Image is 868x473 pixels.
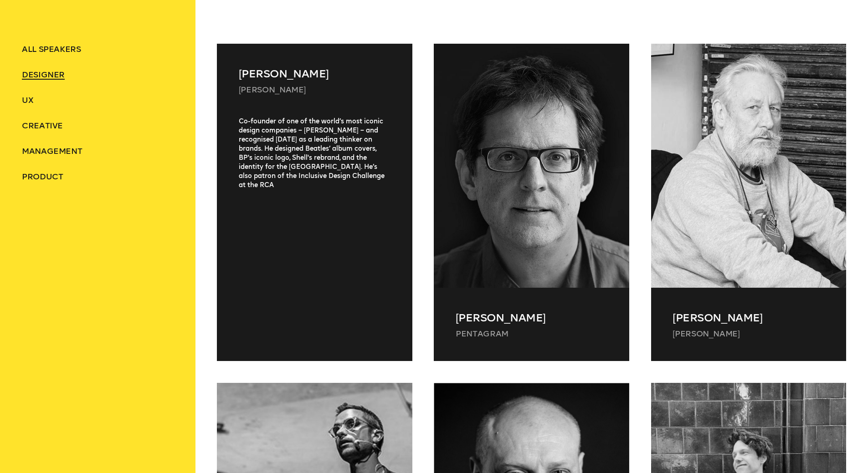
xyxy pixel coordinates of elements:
[22,95,33,105] span: UX
[22,172,63,182] span: Product
[22,121,63,131] span: Creative
[239,84,390,95] p: [PERSON_NAME]
[217,117,412,339] div: Co-founder of one of the world’s most iconic design companies – [PERSON_NAME] – and recognised [D...
[456,310,607,326] p: [PERSON_NAME]
[22,44,81,54] span: ALL SPEAKERS
[22,146,82,156] span: Management
[456,328,607,339] p: Pentagram
[673,310,824,326] p: [PERSON_NAME]
[239,66,390,82] p: [PERSON_NAME]
[22,70,65,80] span: Designer
[673,328,824,339] p: [PERSON_NAME]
